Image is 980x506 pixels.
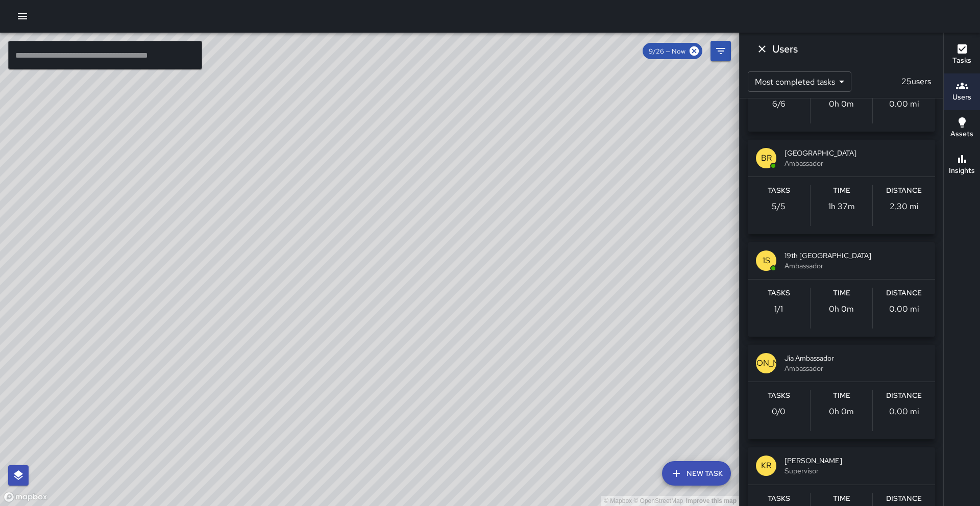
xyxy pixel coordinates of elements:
span: Jia Ambassador [785,353,927,363]
p: 0 / 0 [772,406,786,418]
h6: Tasks [768,390,790,401]
h6: Assets [950,129,973,140]
div: Most completed tasks [748,71,851,92]
h6: Insights [949,165,975,176]
h6: Tasks [768,288,790,299]
h6: Distance [886,493,922,504]
h6: Time [833,185,850,196]
h6: Distance [886,288,922,299]
p: 0.00 mi [889,303,919,315]
h6: Distance [886,185,922,196]
span: [PERSON_NAME] [785,456,927,466]
h6: Time [833,288,850,299]
span: 9/26 — Now [643,47,692,56]
h6: Tasks [952,55,971,66]
p: [PERSON_NAME] [733,357,800,369]
h6: Tasks [768,185,790,196]
p: 25 users [897,75,935,88]
h6: Distance [886,390,922,401]
button: Users [944,73,980,110]
button: Dismiss [752,39,772,59]
p: 0.00 mi [889,406,919,418]
p: 0h 0m [829,406,854,418]
span: 19th [GEOGRAPHIC_DATA] [785,250,927,261]
h6: Users [952,92,971,103]
p: 1h 37m [828,200,855,213]
p: 0h 0m [829,98,854,110]
p: BR [761,152,772,164]
button: [PERSON_NAME]Jia AmbassadorAmbassadorTasks0/0Time0h 0mDistance0.00 mi [748,345,935,439]
div: 9/26 — Now [643,43,702,59]
p: 0.00 mi [889,98,919,110]
span: Ambassador [785,261,927,271]
p: 6 / 6 [772,98,786,110]
h6: Time [833,493,850,504]
button: Insights [944,147,980,184]
button: 1S19th [GEOGRAPHIC_DATA]AmbassadorTasks1/1Time0h 0mDistance0.00 mi [748,242,935,337]
button: Filters [710,41,731,61]
p: 0h 0m [829,303,854,315]
h6: Tasks [768,493,790,504]
h6: Users [772,41,798,57]
p: 2.30 mi [890,200,919,213]
p: 5 / 5 [772,200,786,213]
button: BR[GEOGRAPHIC_DATA]AmbassadorTasks5/5Time1h 37mDistance2.30 mi [748,140,935,234]
button: Assets [944,110,980,147]
p: 1 / 1 [774,303,783,315]
span: Supervisor [785,466,927,476]
h6: Time [833,390,850,401]
button: New Task [662,461,731,486]
p: KR [761,460,771,472]
p: 1S [763,255,770,267]
span: [GEOGRAPHIC_DATA] [785,148,927,158]
button: Tasks [944,37,980,73]
span: Ambassador [785,363,927,373]
span: Ambassador [785,158,927,168]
